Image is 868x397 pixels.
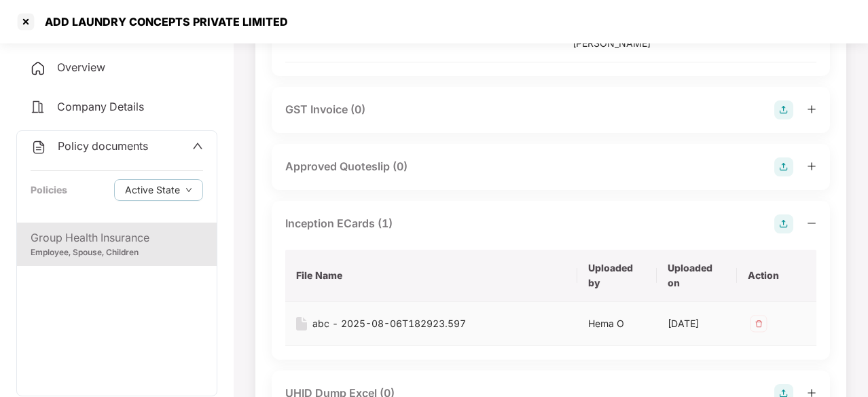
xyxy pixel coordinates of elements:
[37,15,288,29] div: ADD LAUNDRY CONCEPTS PRIVATE LIMITED
[657,250,736,302] th: Uploaded on
[588,316,646,331] div: Hema O
[185,187,192,194] span: down
[774,100,793,119] img: svg+xml;base64,PHN2ZyB4bWxucz0iaHR0cDovL3d3dy53My5vcmcvMjAwMC9zdmciIHdpZHRoPSIyOCIgaGVpZ2h0PSIyOC...
[114,179,203,201] button: Active Statedown
[807,219,816,228] span: minus
[31,246,203,259] div: Employee, Spouse, Children
[285,101,365,118] div: GST Invoice (0)
[737,250,816,302] th: Action
[748,313,770,335] img: svg+xml;base64,PHN2ZyB4bWxucz0iaHR0cDovL3d3dy53My5vcmcvMjAwMC9zdmciIHdpZHRoPSIzMiIgaGVpZ2h0PSIzMi...
[807,162,816,171] span: plus
[57,100,144,113] span: Company Details
[125,183,180,197] span: Active State
[577,250,657,302] th: Uploaded by
[807,105,816,114] span: plus
[192,140,203,151] span: up
[30,60,46,77] img: svg+xml;base64,PHN2ZyB4bWxucz0iaHR0cDovL3d3dy53My5vcmcvMjAwMC9zdmciIHdpZHRoPSIyNCIgaGVpZ2h0PSIyNC...
[285,158,408,175] div: Approved Quoteslip (0)
[774,214,793,233] img: svg+xml;base64,PHN2ZyB4bWxucz0iaHR0cDovL3d3dy53My5vcmcvMjAwMC9zdmciIHdpZHRoPSIyOCIgaGVpZ2h0PSIyOC...
[58,139,148,153] span: Policy documents
[285,250,577,302] th: File Name
[312,316,466,331] div: abc - 2025-08-06T182923.597
[31,229,203,246] div: Group Health Insurance
[31,139,47,155] img: svg+xml;base64,PHN2ZyB4bWxucz0iaHR0cDovL3d3dy53My5vcmcvMjAwMC9zdmciIHdpZHRoPSIyNCIgaGVpZ2h0PSIyNC...
[774,157,793,176] img: svg+xml;base64,PHN2ZyB4bWxucz0iaHR0cDovL3d3dy53My5vcmcvMjAwMC9zdmciIHdpZHRoPSIyOCIgaGVpZ2h0PSIyOC...
[296,317,307,330] img: svg+xml;base64,PHN2ZyB4bWxucz0iaHR0cDovL3d3dy53My5vcmcvMjAwMC9zdmciIHdpZHRoPSIxNiIgaGVpZ2h0PSIyMC...
[30,99,46,115] img: svg+xml;base64,PHN2ZyB4bWxucz0iaHR0cDovL3d3dy53My5vcmcvMjAwMC9zdmciIHdpZHRoPSIyNCIgaGVpZ2h0PSIyNC...
[57,60,105,74] span: Overview
[31,183,67,197] div: Policies
[285,215,393,232] div: Inception ECards (1)
[668,316,725,331] div: [DATE]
